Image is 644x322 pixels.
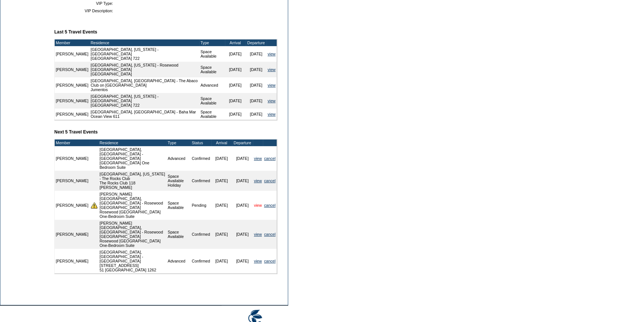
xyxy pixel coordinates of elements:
a: view [254,232,262,236]
td: [DATE] [211,146,232,171]
td: [GEOGRAPHIC_DATA], [US_STATE] - The Rocks Club The Rocks Club 118 [PERSON_NAME] [99,171,167,191]
td: Space Available [199,46,225,62]
td: [PERSON_NAME] [55,77,90,93]
a: view [268,112,276,116]
td: [DATE] [225,46,246,62]
td: [GEOGRAPHIC_DATA], [GEOGRAPHIC_DATA] - Baha Mar Ocean View 611 [90,109,199,120]
td: Type [167,139,191,146]
td: [PERSON_NAME] [55,171,90,191]
td: [DATE] [246,62,267,77]
td: [GEOGRAPHIC_DATA], [US_STATE] - [GEOGRAPHIC_DATA] [GEOGRAPHIC_DATA] 722 [90,46,199,62]
td: Confirmed [191,249,211,273]
td: Space Available [167,191,191,220]
td: [GEOGRAPHIC_DATA], [US_STATE] - Rosewood [GEOGRAPHIC_DATA] [GEOGRAPHIC_DATA] [90,62,199,77]
td: [PERSON_NAME] [55,93,90,109]
td: [GEOGRAPHIC_DATA], [GEOGRAPHIC_DATA] - The Abaco Club on [GEOGRAPHIC_DATA] Jumentos [90,77,199,93]
td: [DATE] [232,249,253,273]
td: Advanced [167,146,191,171]
td: [DATE] [225,62,246,77]
td: Residence [99,139,167,146]
td: Space Available Holiday [167,171,191,191]
b: Next 5 Travel Events [54,129,98,135]
a: cancel [264,203,276,207]
td: Space Available [199,62,225,77]
td: Advanced [199,77,225,93]
td: [DATE] [225,93,246,109]
td: [DATE] [232,220,253,249]
td: [PERSON_NAME] [55,109,90,120]
td: [DATE] [232,146,253,171]
td: Member [55,39,90,46]
td: Status [191,139,211,146]
td: [DATE] [232,191,253,220]
td: [PERSON_NAME] [55,191,90,220]
td: [PERSON_NAME][GEOGRAPHIC_DATA], [GEOGRAPHIC_DATA] - Rosewood [GEOGRAPHIC_DATA] Rosewood [GEOGRAPH... [99,191,167,220]
td: [DATE] [225,109,246,120]
td: [DATE] [232,171,253,191]
td: Space Available [167,220,191,249]
td: Space Available [199,93,225,109]
td: [PERSON_NAME] [55,249,90,273]
td: Type [199,39,225,46]
td: [DATE] [211,191,232,220]
td: VIP Description: [57,9,113,13]
td: Departure [232,139,253,146]
td: [DATE] [211,249,232,273]
a: view [254,203,262,207]
td: [GEOGRAPHIC_DATA], [GEOGRAPHIC_DATA] - [GEOGRAPHIC_DATA][STREET_ADDRESS] 51 [GEOGRAPHIC_DATA] 1262 [99,249,167,273]
a: view [254,259,262,263]
td: Confirmed [191,220,211,249]
td: [DATE] [246,109,267,120]
a: view [254,178,262,183]
td: Departure [246,39,267,46]
td: Residence [90,39,199,46]
img: There are insufficient days and/or tokens to cover this reservation [91,202,97,209]
td: Member [55,139,90,146]
td: [PERSON_NAME] [55,146,90,171]
td: [PERSON_NAME] [55,46,90,62]
a: cancel [264,259,276,263]
td: Confirmed [191,146,211,171]
a: view [268,99,276,103]
a: view [268,52,276,56]
td: [PERSON_NAME] [55,220,90,249]
td: VIP Type: [57,1,113,6]
td: [DATE] [211,220,232,249]
a: cancel [264,156,276,161]
td: Pending [191,191,211,220]
td: Advanced [167,249,191,273]
b: Last 5 Travel Events [54,29,97,35]
td: Arrival [225,39,246,46]
a: view [254,156,262,161]
td: [PERSON_NAME][GEOGRAPHIC_DATA], [GEOGRAPHIC_DATA] - Rosewood [GEOGRAPHIC_DATA] Rosewood [GEOGRAPH... [99,220,167,249]
a: view [268,67,276,72]
td: Confirmed [191,171,211,191]
a: cancel [264,178,276,183]
a: cancel [264,232,276,236]
td: [DATE] [246,46,267,62]
a: view [268,83,276,87]
td: [DATE] [211,171,232,191]
td: [GEOGRAPHIC_DATA], [GEOGRAPHIC_DATA] - [GEOGRAPHIC_DATA] [GEOGRAPHIC_DATA] One Bedroom Suite [99,146,167,171]
td: [DATE] [225,77,246,93]
td: [DATE] [246,93,267,109]
td: [GEOGRAPHIC_DATA], [US_STATE] - [GEOGRAPHIC_DATA] [GEOGRAPHIC_DATA] 722 [90,93,199,109]
td: Arrival [211,139,232,146]
td: [PERSON_NAME] [55,62,90,77]
td: [DATE] [246,77,267,93]
td: Space Available [199,109,225,120]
